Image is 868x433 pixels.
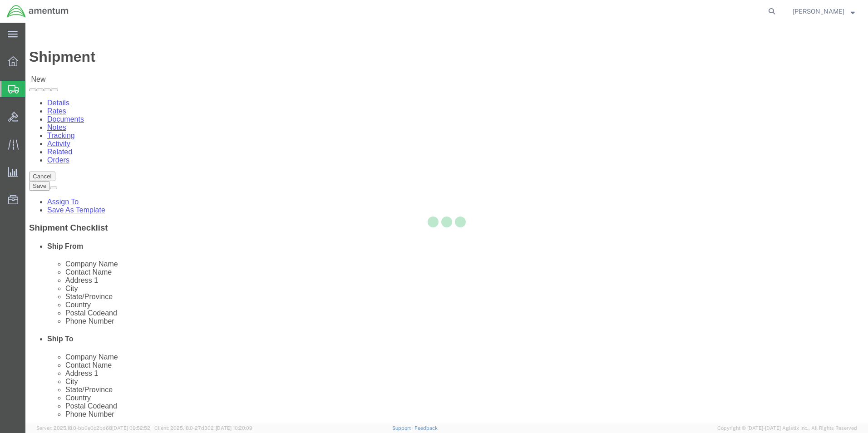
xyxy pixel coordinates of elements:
span: Client: 2025.18.0-27d3021 [154,425,252,431]
span: Copyright © [DATE]-[DATE] Agistix Inc., All Rights Reserved [717,424,857,432]
a: Feedback [414,425,438,431]
span: [DATE] 10:20:09 [216,425,252,431]
span: Server: 2025.18.0-bb0e0c2bd68 [36,425,150,431]
a: Support [392,425,415,431]
img: logo [6,5,69,18]
span: [DATE] 09:52:52 [112,425,150,431]
span: Zachary Bolhuis [793,6,844,16]
button: [PERSON_NAME] [792,6,855,17]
